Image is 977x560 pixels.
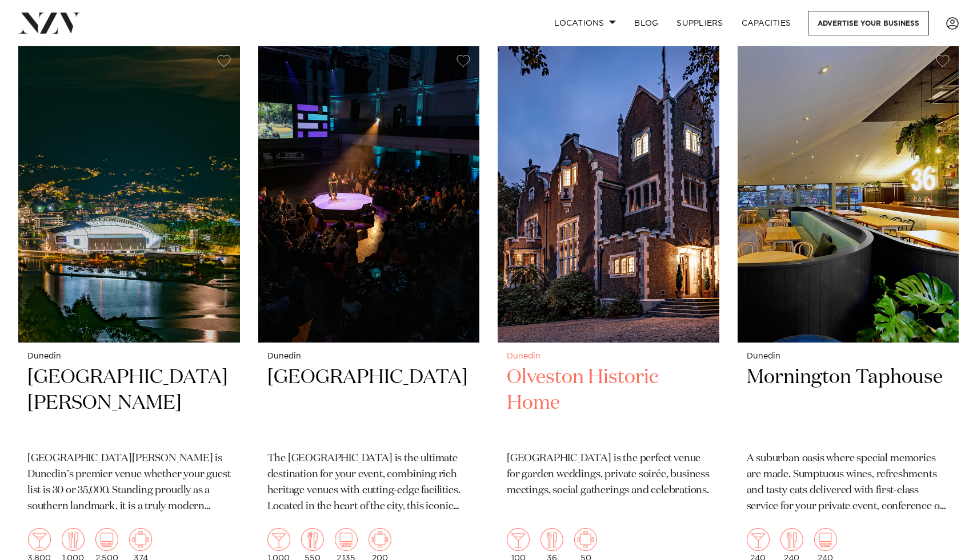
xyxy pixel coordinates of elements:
[808,11,929,35] a: Advertise your business
[18,13,81,33] img: nzv-logo.png
[545,11,625,35] a: Locations
[574,528,597,551] img: meeting.png
[747,528,770,551] img: cocktail.png
[667,11,732,35] a: SUPPLIERS
[507,451,710,499] p: [GEOGRAPHIC_DATA] is the perfect venue for garden weddings, private soirée, business meetings, so...
[335,528,358,551] img: theatre.png
[732,11,800,35] a: Capacities
[129,528,152,551] img: meeting.png
[747,451,950,515] p: A suburban oasis where special memories are made. Sumptuous wines, refreshments and tasty eats de...
[369,528,391,551] img: meeting.png
[267,451,471,515] p: The [GEOGRAPHIC_DATA] is the ultimate destination for your event, combining rich heritage venues ...
[540,528,563,551] img: dining.png
[507,365,710,442] h2: Olveston Historic Home
[507,352,710,361] small: Dunedin
[267,528,290,551] img: cocktail.png
[28,528,51,551] img: cocktail.png
[780,528,803,551] img: dining.png
[267,365,471,442] h2: [GEOGRAPHIC_DATA]
[95,528,118,551] img: theatre.png
[747,365,950,442] h2: Mornington Taphouse
[747,352,950,361] small: Dunedin
[625,11,667,35] a: BLOG
[62,528,85,551] img: dining.png
[27,451,231,515] p: [GEOGRAPHIC_DATA][PERSON_NAME] is Dunedin’s premier venue whether your guest list is 30 or 35,000...
[27,365,231,442] h2: [GEOGRAPHIC_DATA][PERSON_NAME]
[507,528,530,551] img: cocktail.png
[27,352,231,361] small: Dunedin
[301,528,324,551] img: dining.png
[267,352,471,361] small: Dunedin
[814,528,837,551] img: theatre.png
